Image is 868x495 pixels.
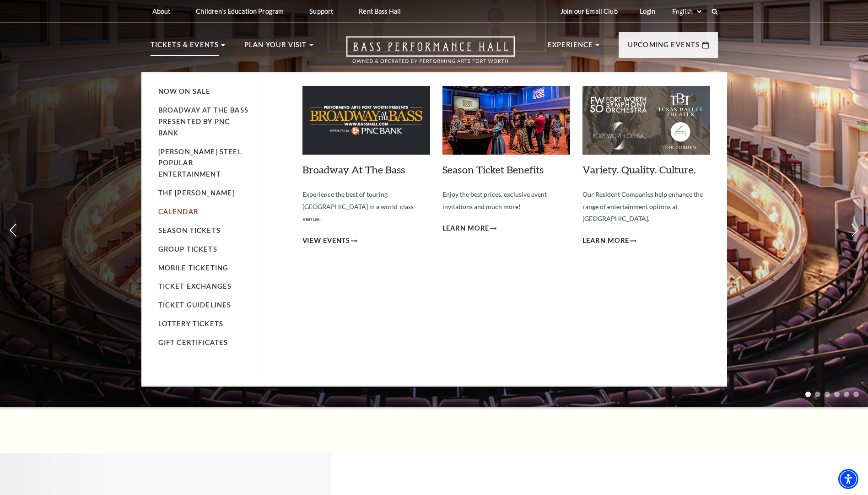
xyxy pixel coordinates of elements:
[158,282,232,290] a: Ticket Exchanges
[302,235,350,247] span: View Events
[302,163,405,176] a: Broadway At The Bass
[158,264,229,272] a: Mobile Ticketing
[158,226,221,234] a: Season Tickets
[244,39,307,56] p: Plan Your Visit
[158,87,211,95] a: Now On Sale
[628,39,700,56] p: Upcoming Events
[313,36,548,72] a: Open this option
[158,301,232,309] a: Ticket Guidelines
[582,235,637,247] a: Learn More Variety. Quality. Culture.
[582,163,696,176] a: Variety. Quality. Culture.
[158,245,217,253] a: Group Tickets
[442,86,570,155] img: Season Ticket Benefits
[442,223,490,234] span: Learn More
[442,163,544,176] a: Season Ticket Benefits
[442,188,570,213] p: Enjoy the best prices, exclusive event invitations and much more!
[152,7,171,15] p: About
[158,208,198,215] a: Calendar
[302,235,358,247] a: View Events
[302,188,430,225] p: Experience the best of touring [GEOGRAPHIC_DATA] in a world-class venue.
[442,223,497,234] a: Learn More Season Ticket Benefits
[359,7,401,15] p: Rent Bass Hall
[158,189,235,197] a: The [PERSON_NAME]
[670,7,703,16] select: Select:
[582,188,710,225] p: Our Resident Companies help enhance the range of entertainment options at [GEOGRAPHIC_DATA].
[196,7,284,15] p: Children's Education Program
[838,469,858,489] div: Accessibility Menu
[582,235,630,247] span: Learn More
[158,106,248,137] a: Broadway At The Bass presented by PNC Bank
[302,86,430,155] img: Broadway At The Bass
[158,339,228,346] a: Gift Certificates
[582,86,710,155] img: Variety. Quality. Culture.
[151,39,219,56] p: Tickets & Events
[548,39,593,56] p: Experience
[158,148,242,178] a: [PERSON_NAME] Steel Popular Entertainment
[158,320,224,328] a: Lottery Tickets
[309,7,333,15] p: Support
